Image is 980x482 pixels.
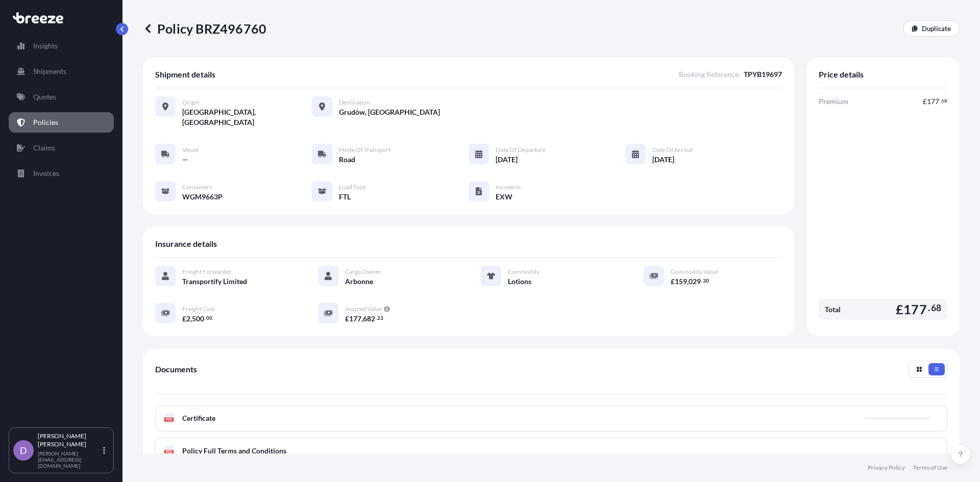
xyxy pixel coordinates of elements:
[903,303,927,316] span: 177
[376,316,377,320] span: .
[819,69,864,80] span: Price details
[339,146,390,154] span: Mode of Transport
[689,278,701,285] span: 029
[496,192,512,202] span: EXW
[38,450,101,469] p: [PERSON_NAME][EMAIL_ADDRESS][DOMAIN_NAME]
[819,96,848,107] span: Premium
[182,276,247,287] span: Transportify Limited
[182,446,286,456] span: Policy Full Terms and Conditions
[913,464,947,472] a: Terms of Use
[896,303,903,316] span: £
[339,183,366,191] span: Load Type
[339,107,440,117] span: Grudów, [GEOGRAPHIC_DATA]
[33,117,58,128] p: Policies
[182,98,200,107] span: Origin
[33,143,55,153] p: Claims
[155,69,215,80] span: Shipment details
[941,99,947,103] span: 68
[922,23,951,34] p: Duplicate
[345,268,381,276] span: Cargo Owner
[931,305,941,311] span: 68
[9,36,114,56] a: Insights
[182,305,215,313] span: Freight Cost
[701,279,702,283] span: .
[9,112,114,133] a: Policies
[508,268,540,276] span: Commodity
[345,315,349,322] span: £
[652,155,674,165] span: [DATE]
[205,316,206,320] span: .
[33,92,56,102] p: Quotes
[903,20,960,37] a: Duplicate
[182,192,223,202] span: WGM9663P
[166,418,173,421] text: PDF
[928,305,930,311] span: .
[155,364,197,374] span: Documents
[9,138,114,158] a: Claims
[675,278,687,285] span: 159
[33,168,59,179] p: Invoices
[927,98,939,105] span: 177
[363,315,375,322] span: 682
[9,87,114,107] a: Quotes
[166,450,173,454] text: PDF
[703,279,709,283] span: 30
[345,276,373,287] span: Arbonne
[9,61,114,82] a: Shipments
[206,316,212,320] span: 00
[940,99,941,103] span: .
[155,239,217,249] span: Insurance details
[182,315,186,322] span: £
[361,315,363,322] span: ,
[155,438,947,464] a: PDFPolicy Full Terms and Conditions
[33,66,66,77] p: Shipments
[182,183,212,191] span: Containers
[182,107,312,128] span: [GEOGRAPHIC_DATA], [GEOGRAPHIC_DATA]
[339,98,370,107] span: Destination
[923,98,927,105] span: £
[825,305,841,315] span: Total
[744,69,782,80] span: TPYB19697
[192,315,204,322] span: 500
[671,268,718,276] span: Commodity Value
[339,192,351,202] span: FTL
[496,146,546,154] span: Date of Departure
[182,413,215,423] span: Certificate
[671,278,675,285] span: £
[868,464,905,472] a: Privacy Policy
[182,146,199,154] span: Vessel
[679,69,741,80] span: Booking Reference :
[377,316,383,320] span: 23
[508,276,531,287] span: Lotions
[182,268,232,276] span: Freight Forwarder
[182,155,188,165] span: —
[345,305,382,313] span: Insured Value
[496,155,518,165] span: [DATE]
[186,315,190,322] span: 2
[33,41,58,51] p: Insights
[20,445,27,455] span: D
[339,155,355,165] span: Road
[143,20,266,37] p: Policy BRZ496760
[190,315,192,322] span: ,
[349,315,361,322] span: 177
[38,432,101,448] p: [PERSON_NAME] [PERSON_NAME]
[9,163,114,184] a: Invoices
[496,183,521,191] span: Incoterm
[687,278,689,285] span: ,
[652,146,693,154] span: Date of Arrival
